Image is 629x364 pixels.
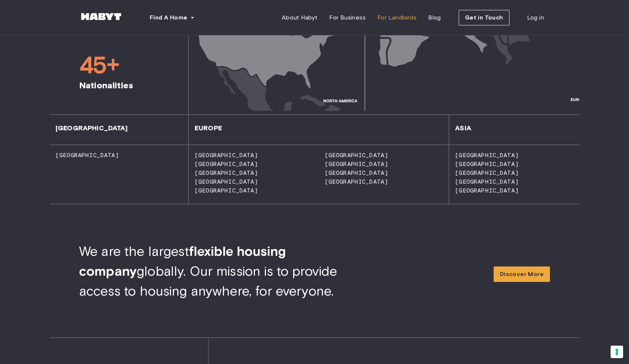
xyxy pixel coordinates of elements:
[276,10,323,25] a: About Habyt
[282,13,317,22] span: About Habyt
[79,50,159,80] span: 45+
[189,152,258,159] span: [GEOGRAPHIC_DATA]
[50,124,128,132] span: [GEOGRAPHIC_DATA]
[79,243,337,299] span: We are the largest globally. Our mission is to provide access to housing anywhere, for everyone.
[449,124,471,132] span: Asia
[189,124,222,132] span: Europe
[319,152,388,159] span: [GEOGRAPHIC_DATA]
[521,10,550,25] a: Log in
[189,187,258,194] span: [GEOGRAPHIC_DATA]
[329,13,366,22] span: For Business
[377,13,416,22] span: For Landlords
[150,13,187,22] span: Find A Home
[428,13,441,22] span: Blog
[372,10,422,25] a: For Landlords
[449,178,519,185] span: [GEOGRAPHIC_DATA]
[527,13,544,22] span: Log in
[323,10,372,25] a: For Business
[449,160,519,167] span: [GEOGRAPHIC_DATA]
[465,13,503,22] span: Get in Touch
[494,266,550,282] a: Discover More
[79,80,159,91] span: Nationalities
[319,160,388,167] span: [GEOGRAPHIC_DATA]
[189,178,258,185] span: [GEOGRAPHIC_DATA]
[449,152,519,159] span: [GEOGRAPHIC_DATA]
[189,160,258,167] span: [GEOGRAPHIC_DATA]
[449,169,519,176] span: [GEOGRAPHIC_DATA]
[319,169,388,176] span: [GEOGRAPHIC_DATA]
[50,152,119,159] span: [GEOGRAPHIC_DATA]
[459,10,509,25] button: Get in Touch
[319,178,388,185] span: [GEOGRAPHIC_DATA]
[500,270,544,279] span: Discover More
[422,10,447,25] a: Blog
[189,169,258,176] span: [GEOGRAPHIC_DATA]
[611,346,623,358] button: Your consent preferences for tracking technologies
[449,187,519,194] span: [GEOGRAPHIC_DATA]
[144,10,200,25] button: Find A Home
[79,13,123,20] img: Habyt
